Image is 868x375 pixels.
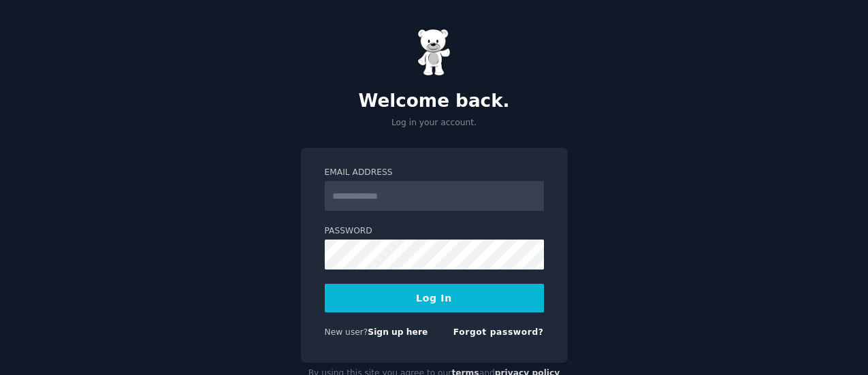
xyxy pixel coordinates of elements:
p: Log in your account. [301,117,568,129]
label: Password [325,225,544,238]
a: Sign up here [368,327,428,337]
button: Log In [325,284,544,312]
label: Email Address [325,167,544,179]
img: Gummy Bear [417,29,451,76]
a: Forgot password? [453,327,544,337]
h2: Welcome back. [301,91,568,112]
span: New user? [325,327,368,337]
